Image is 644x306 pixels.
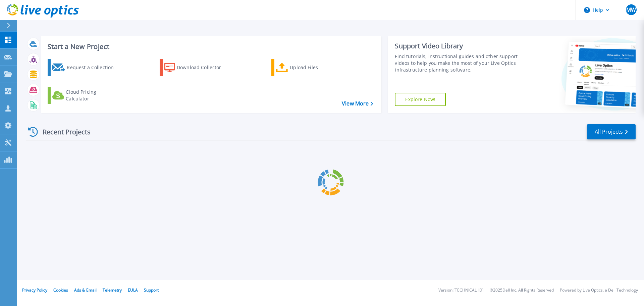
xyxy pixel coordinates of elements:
li: © 2025 Dell Inc. All Rights Reserved [490,288,554,293]
a: Telemetry [103,287,122,293]
div: Upload Files [290,61,343,74]
div: Cloud Pricing Calculator [66,89,119,102]
a: Ads & Email [74,287,97,293]
div: Request a Collection [67,61,120,74]
div: Find tutorials, instructional guides and other support videos to help you make the most of your L... [395,53,521,73]
a: All Projects [587,124,636,139]
a: Cookies [53,287,68,293]
div: Download Collector [177,61,230,74]
a: Upload Files [271,59,346,76]
a: Support [144,287,159,293]
span: MW [626,7,636,12]
a: EULA [128,287,138,293]
li: Powered by Live Optics, a Dell Technology [560,288,638,293]
li: Version: [TECHNICAL_ID] [438,288,484,293]
a: View More [342,100,373,107]
div: Support Video Library [395,42,521,50]
a: Cloud Pricing Calculator [48,87,122,104]
a: Privacy Policy [22,287,47,293]
a: Request a Collection [48,59,122,76]
div: Recent Projects [26,124,100,140]
h3: Start a New Project [48,43,373,50]
a: Explore Now! [395,93,446,106]
a: Download Collector [160,59,234,76]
